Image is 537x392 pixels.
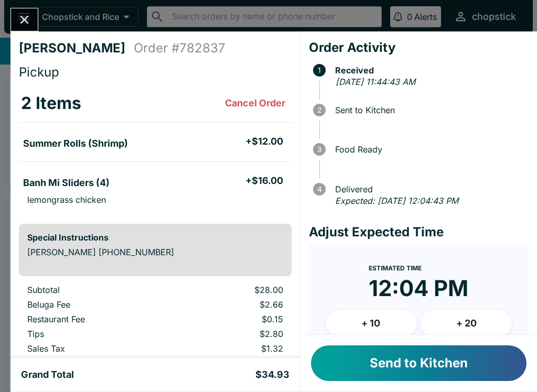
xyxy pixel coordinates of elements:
[330,105,529,115] span: Sent to Kitchen
[245,135,283,148] h5: + $12.00
[19,84,292,215] table: orders table
[19,64,59,80] span: Pickup
[421,310,512,336] button: + 20
[180,299,283,310] p: $2.66
[11,8,38,31] button: Close
[27,285,163,295] p: Subtotal
[318,66,321,74] text: 1
[27,343,163,354] p: Sales Tax
[369,264,422,272] span: Estimated Time
[317,185,321,193] text: 4
[180,314,283,324] p: $0.15
[180,285,283,295] p: $28.00
[335,195,458,206] em: Expected: [DATE] 12:04:43 PM
[311,345,527,381] button: Send to Kitchen
[180,329,283,339] p: $2.80
[23,137,128,150] h5: Summer Rolls (Shrimp)
[180,343,283,354] p: $1.32
[19,40,134,56] h4: [PERSON_NAME]
[330,145,529,154] span: Food Ready
[21,93,81,114] h3: 2 Items
[330,66,529,75] span: Received
[317,106,321,114] text: 2
[23,177,110,189] h5: Banh Mi Sliders (4)
[27,314,163,324] p: Restaurant Fee
[336,77,415,87] em: [DATE] 11:44:43 AM
[27,299,163,310] p: Beluga Fee
[21,368,74,381] h5: Grand Total
[309,40,529,56] h4: Order Activity
[27,329,163,339] p: Tips
[27,232,283,243] h6: Special Instructions
[330,184,529,194] span: Delivered
[134,40,225,56] h4: Order # 782837
[369,275,468,302] time: 12:04 PM
[326,310,417,336] button: + 10
[221,93,289,114] button: Cancel Order
[317,145,321,154] text: 3
[27,247,283,257] p: [PERSON_NAME] [PHONE_NUMBER]
[255,368,289,381] h5: $34.93
[27,194,106,205] p: lemongrass chicken
[245,175,283,187] h5: + $16.00
[309,224,529,240] h4: Adjust Expected Time
[19,285,292,358] table: orders table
